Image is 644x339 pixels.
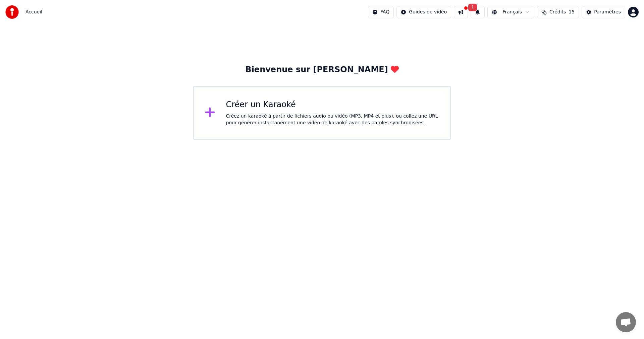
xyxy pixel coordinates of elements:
div: Bienvenue sur [PERSON_NAME] [245,65,398,75]
span: Accueil [25,9,42,15]
button: Guides de vidéo [396,6,451,18]
span: 1 [468,4,477,11]
div: Créer un Karaoké [226,99,440,110]
nav: breadcrumb [25,9,42,15]
img: youka [5,5,19,19]
a: Ouvrir le chat [616,312,636,332]
button: Paramètres [582,6,625,18]
button: Crédits15 [537,6,579,18]
button: 1 [471,6,485,18]
button: FAQ [368,6,394,18]
span: Crédits [549,9,566,15]
span: 15 [569,9,575,15]
div: Paramètres [594,9,621,15]
div: Créez un karaoké à partir de fichiers audio ou vidéo (MP3, MP4 et plus), ou collez une URL pour g... [226,113,440,126]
